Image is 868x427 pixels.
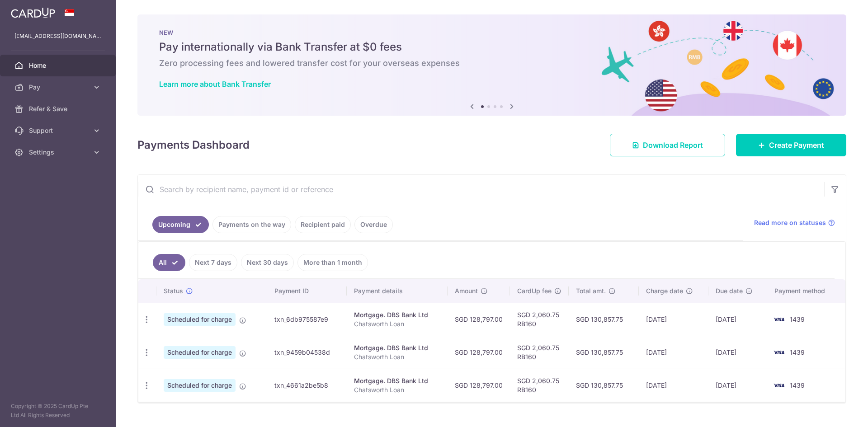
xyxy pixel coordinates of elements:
span: Charge date [646,286,683,296]
p: [EMAIL_ADDRESS][DOMAIN_NAME] [14,32,101,41]
a: Overdue [354,216,393,233]
td: SGD 2,060.75 RB160 [510,369,569,402]
p: Chatsworth Loan [354,319,440,328]
span: 1439 [790,348,805,356]
td: SGD 128,797.00 [448,303,510,336]
td: txn_9459b04538d [267,336,347,369]
td: txn_4661a2be5b8 [267,369,347,402]
p: Chatsworth Loan [354,385,440,394]
span: Total amt. [576,286,606,296]
td: SGD 2,060.75 RB160 [510,336,569,369]
span: Scheduled for charge [164,379,236,392]
span: 1439 [790,381,805,389]
td: [DATE] [639,369,709,402]
a: Create Payment [736,134,846,156]
img: Bank transfer banner [137,14,846,116]
td: [DATE] [708,336,767,369]
a: Next 30 days [241,254,294,271]
div: Mortgage. DBS Bank Ltd [354,310,440,319]
th: Payment ID [267,279,347,303]
span: Due date [716,286,743,296]
a: Recipient paid [295,216,351,233]
a: Read more on statuses [754,218,835,227]
span: Refer & Save [29,104,89,113]
a: Upcoming [152,216,209,233]
p: Chatsworth Loan [354,352,440,361]
a: Next 7 days [189,254,237,271]
td: [DATE] [639,303,709,336]
input: Search by recipient name, payment id or reference [138,175,824,204]
div: Mortgage. DBS Bank Ltd [354,376,440,385]
th: Payment method [767,279,845,303]
a: Payments on the way [212,216,291,233]
span: Pay [29,83,89,92]
img: CardUp [11,7,55,18]
img: Bank Card [770,347,788,358]
h6: Zero processing fees and lowered transfer cost for your overseas expenses [159,58,825,69]
span: Home [29,61,89,70]
span: CardUp fee [517,286,552,296]
td: [DATE] [708,369,767,402]
p: NEW [159,29,825,36]
a: Learn more about Bank Transfer [159,80,271,89]
a: All [153,254,185,271]
a: More than 1 month [297,254,368,271]
td: [DATE] [708,303,767,336]
span: Settings [29,148,89,157]
td: SGD 130,857.75 [569,336,639,369]
td: SGD 2,060.75 RB160 [510,303,569,336]
td: [DATE] [639,336,709,369]
span: Amount [455,286,478,296]
span: Status [164,286,183,296]
span: Scheduled for charge [164,346,236,359]
span: Create Payment [769,140,824,150]
th: Payment details [347,279,448,303]
td: SGD 128,797.00 [448,369,510,402]
td: SGD 130,857.75 [569,369,639,402]
td: SGD 130,857.75 [569,303,639,336]
a: Download Report [610,134,725,156]
span: Scheduled for charge [164,313,236,326]
td: SGD 128,797.00 [448,336,510,369]
img: Bank Card [770,314,788,325]
span: Support [29,126,89,135]
span: 1439 [790,315,805,323]
h4: Payments Dashboard [137,137,250,153]
h5: Pay internationally via Bank Transfer at $0 fees [159,40,825,54]
td: txn_6db975587e9 [267,303,347,336]
img: Bank Card [770,380,788,391]
div: Mortgage. DBS Bank Ltd [354,343,440,352]
span: Download Report [643,140,703,150]
span: Read more on statuses [754,218,826,227]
